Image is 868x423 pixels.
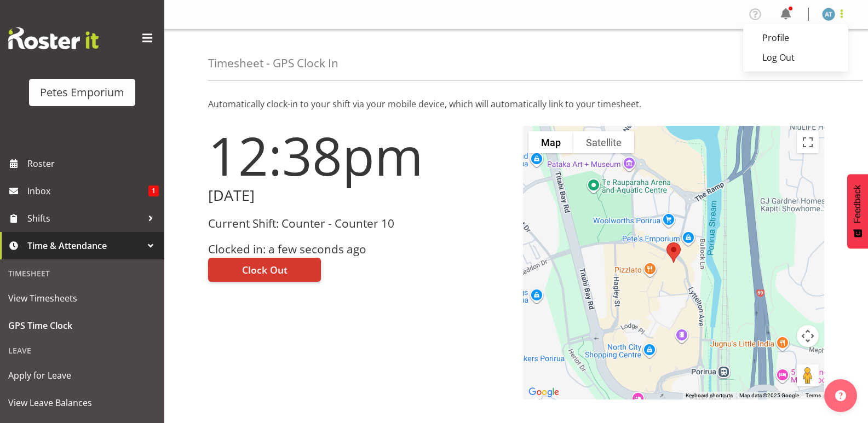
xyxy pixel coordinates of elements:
p: Automatically clock-in to your shift via your mobile device, which will automatically link to you... [208,97,824,111]
a: Terms (opens in new tab) [806,392,821,398]
h2: [DATE] [208,187,510,204]
button: Show street map [528,131,573,153]
button: Keyboard shortcuts [686,392,733,399]
span: Apply for Leave [8,367,156,384]
h4: Timesheet - GPS Clock In [208,57,338,69]
h1: 12:38pm [208,126,510,185]
a: View Leave Balances [3,389,162,416]
h3: Clocked in: a few seconds ago [208,243,510,256]
span: View Leave Balances [8,395,156,411]
button: Clock Out [208,258,321,282]
img: Rosterit website logo [8,27,99,49]
span: Clock Out [242,263,288,277]
span: Shifts [27,210,142,227]
h3: Current Shift: Counter - Counter 10 [208,217,510,230]
span: Time & Attendance [27,237,142,254]
div: Leave [3,339,162,362]
button: Feedback - Show survey [847,174,868,248]
button: Drag Pegman onto the map to open Street View [797,364,819,386]
div: Timesheet [3,262,162,285]
span: View Timesheets [8,290,156,306]
span: GPS Time Clock [8,317,156,334]
img: Google [526,385,562,399]
a: View Timesheets [3,285,162,312]
div: Petes Emporium [40,84,124,101]
img: help-xxl-2.png [835,390,846,401]
span: 1 [148,186,159,196]
button: Show satellite imagery [573,131,634,153]
a: Open this area in Google Maps (opens a new window) [526,385,562,399]
a: Apply for Leave [3,362,162,389]
span: Roster [27,155,159,172]
a: Log Out [743,48,848,67]
span: Map data ©2025 Google [739,392,799,398]
a: Profile [743,28,848,48]
span: Inbox [27,183,148,199]
a: GPS Time Clock [3,312,162,339]
button: Map camera controls [797,325,819,347]
img: alex-micheal-taniwha5364.jpg [822,8,835,21]
button: Toggle fullscreen view [797,131,819,153]
span: Feedback [853,185,863,223]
